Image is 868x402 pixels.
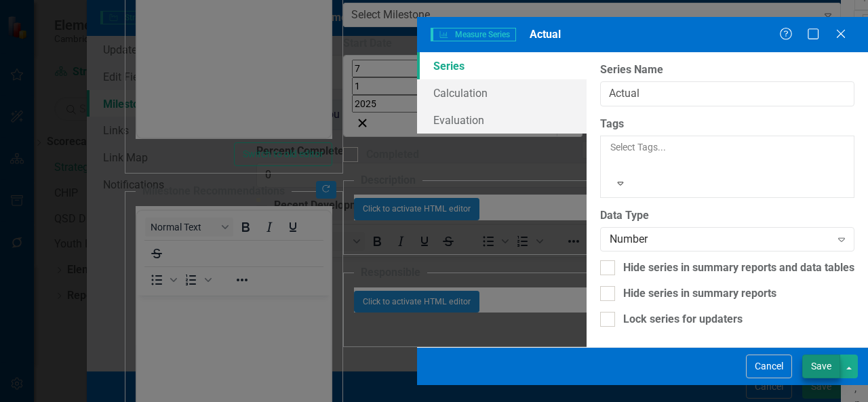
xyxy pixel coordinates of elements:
[610,231,831,247] div: Number
[623,312,743,327] div: Lock series for updaters
[417,79,587,106] a: Calculation
[417,52,587,79] a: Series
[610,140,844,154] div: Select Tags...
[802,355,840,378] button: Save
[600,208,854,224] label: Data Type
[600,117,854,132] label: Tags
[600,62,854,78] label: Series Name
[600,81,854,106] input: Series Name
[623,260,854,276] div: Hide series in summary reports and data tables
[417,106,587,134] a: Evaluation
[623,286,776,302] div: Hide series in summary reports
[530,28,561,41] span: Actual
[746,355,792,378] button: Cancel
[431,28,516,41] span: Measure Series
